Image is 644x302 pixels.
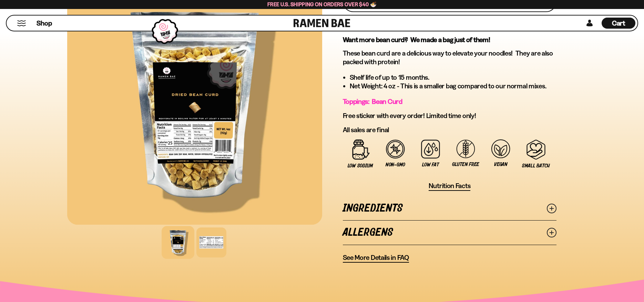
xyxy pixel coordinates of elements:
strong: Want more bean curd? We made a bag just of them! [343,36,490,44]
a: Shop [37,18,52,29]
a: Ingredients [343,196,556,220]
div: Cart [602,16,635,31]
span: Shop [37,19,52,28]
span: Gluten Free [452,162,479,167]
span: Small Batch [522,163,550,169]
a: See More Details in FAQ [343,253,409,263]
span: Cart [612,19,625,27]
button: Mobile Menu Trigger [17,20,26,26]
li: Net Weight: 4 oz - This is a smaller bag compared to our normal mixes. [350,82,556,90]
a: Allergens [343,221,556,244]
span: Toppings: Bean Curd [343,97,402,106]
li: Shelf life of up to 15 months. [350,73,556,82]
span: Non-GMO [386,162,405,168]
span: Low Sodium [348,163,373,169]
span: Free U.S. Shipping on Orders over $40 🍜 [267,1,377,8]
button: Nutrition Facts [429,182,471,191]
span: Low Fat [422,162,439,168]
span: Nutrition Facts [429,182,471,190]
span: Free sticker with every order! Limited time only! [343,111,476,120]
span: Vegan [494,162,508,167]
span: See More Details in FAQ [343,253,409,262]
p: These bean curd are a delicious way to elevate your noodles! They are also packed with protein! [343,49,556,66]
p: All sales are final [343,126,556,134]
